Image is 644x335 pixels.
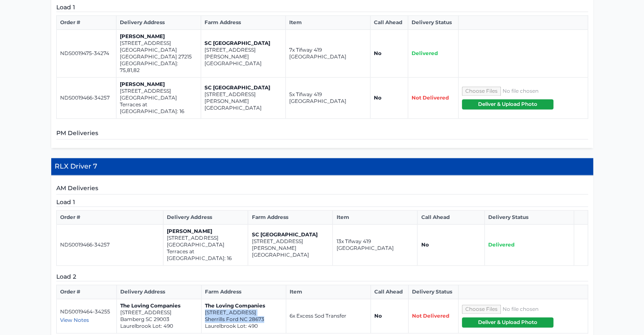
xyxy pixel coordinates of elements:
[286,16,370,30] th: Item
[333,210,417,224] th: Item
[412,94,449,101] span: Not Delivered
[248,210,333,224] th: Farm Address
[120,47,197,60] p: [GEOGRAPHIC_DATA] [GEOGRAPHIC_DATA] 27215
[56,285,117,299] th: Order #
[120,40,197,47] p: [STREET_ADDRESS]
[120,316,198,323] p: Bamberg SC 29003
[286,299,371,333] td: 6x Excess Sod Transfer
[120,88,197,94] p: [STREET_ADDRESS]
[371,285,409,299] th: Call Ahead
[116,16,201,30] th: Delivery Address
[201,16,286,30] th: Farm Address
[120,60,197,74] p: [GEOGRAPHIC_DATA]: 75,81,82
[286,285,371,299] th: Item
[56,210,163,224] th: Order #
[252,238,329,252] p: [STREET_ADDRESS][PERSON_NAME]
[163,210,248,224] th: Delivery Address
[167,241,244,248] p: [GEOGRAPHIC_DATA]
[60,241,160,248] p: NDS0019466-34257
[56,184,588,194] h5: AM Deliveries
[120,33,197,40] p: [PERSON_NAME]
[51,158,593,175] h4: RLX Driver 7
[205,323,282,329] p: Laurelbrook Lot: 490
[60,94,113,101] p: NDS0019466-34257
[205,47,282,60] p: [STREET_ADDRESS][PERSON_NAME]
[374,94,381,101] strong: No
[167,228,244,235] p: [PERSON_NAME]
[60,308,113,315] p: NDS0019464-34255
[205,105,282,111] p: [GEOGRAPHIC_DATA]
[56,198,588,207] h5: Load 1
[484,210,574,224] th: Delivery Status
[120,94,197,101] p: [GEOGRAPHIC_DATA]
[370,16,408,30] th: Call Ahead
[202,285,286,299] th: Farm Address
[167,248,244,262] p: Terraces at [GEOGRAPHIC_DATA]: 16
[417,210,485,224] th: Call Ahead
[120,81,197,88] p: [PERSON_NAME]
[408,16,459,30] th: Delivery Status
[488,241,514,248] span: Delivered
[205,40,282,47] p: SC [GEOGRAPHIC_DATA]
[205,60,282,67] p: [GEOGRAPHIC_DATA]
[333,224,417,266] td: 13x Tifway 419 [GEOGRAPHIC_DATA]
[120,302,198,309] p: The Loving Companies
[412,50,438,56] span: Delivered
[374,313,382,319] strong: No
[167,235,244,241] p: [STREET_ADDRESS]
[60,50,113,57] p: NDS0019475-34274
[117,285,202,299] th: Delivery Address
[421,241,428,248] strong: No
[205,302,282,309] p: The Loving Companies
[252,252,329,258] p: [GEOGRAPHIC_DATA]
[56,272,588,281] h5: Load 2
[205,84,282,91] p: SC [GEOGRAPHIC_DATA]
[286,78,370,119] td: 5x Tifway 419 [GEOGRAPHIC_DATA]
[374,50,381,56] strong: No
[286,30,370,78] td: 7x Tifway 419 [GEOGRAPHIC_DATA]
[120,309,198,316] p: [STREET_ADDRESS]
[56,16,116,30] th: Order #
[462,317,553,327] button: Deliver & Upload Photo
[205,309,282,316] p: [STREET_ADDRESS]
[252,231,329,238] p: SC [GEOGRAPHIC_DATA]
[412,313,449,319] span: Not Delivered
[205,91,282,105] p: [STREET_ADDRESS][PERSON_NAME]
[60,317,89,323] span: View Notes
[120,101,197,115] p: Terraces at [GEOGRAPHIC_DATA]: 16
[120,323,198,329] p: Laurelbrook Lot: 490
[408,285,458,299] th: Delivery Status
[56,3,588,12] h5: Load 1
[462,99,554,109] button: Deliver & Upload Photo
[56,129,588,139] h5: PM Deliveries
[205,316,282,323] p: Sherrills Ford NC 28673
